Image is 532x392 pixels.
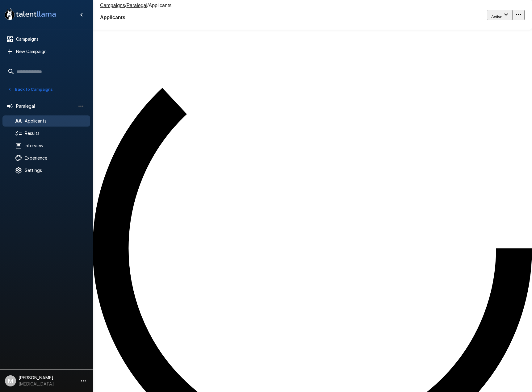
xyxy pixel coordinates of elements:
[100,3,125,8] u: Campaigns
[487,10,512,20] button: Active
[100,15,171,20] h4: Applicants
[125,3,126,8] span: /
[126,3,147,8] u: Paralegal
[149,3,171,8] span: Applicants
[147,3,149,8] span: /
